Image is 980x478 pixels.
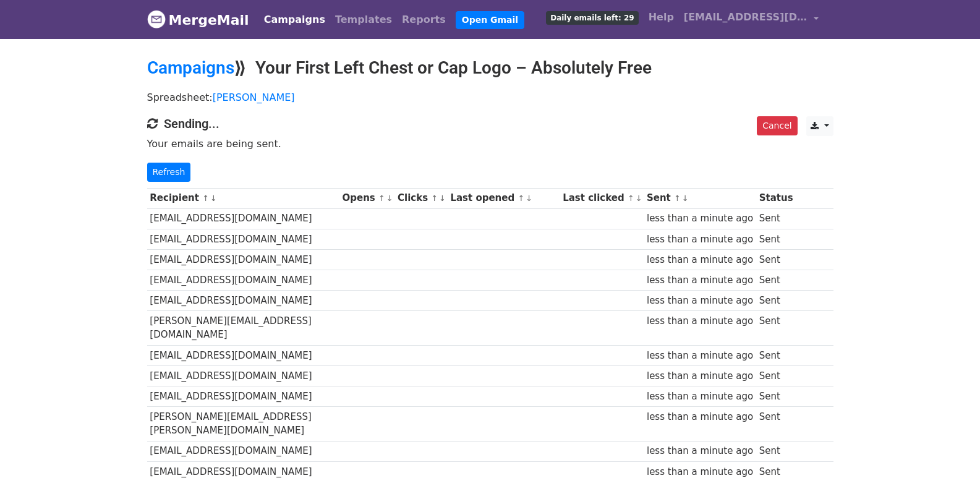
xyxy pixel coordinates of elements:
a: ↑ [378,194,385,203]
span: [EMAIL_ADDRESS][DOMAIN_NAME] [684,10,807,25]
a: ↑ [674,194,681,203]
a: Templates [330,7,397,32]
td: Sent [756,311,796,346]
div: less than a minute ago [647,369,753,383]
td: Sent [756,386,796,406]
p: Spreadsheet: [147,91,833,104]
span: Daily emails left: 29 [546,11,638,25]
td: [EMAIL_ADDRESS][DOMAIN_NAME] [147,208,339,229]
div: less than a minute ago [647,390,753,404]
a: ↑ [518,194,524,203]
div: less than a minute ago [647,233,753,247]
td: [EMAIL_ADDRESS][DOMAIN_NAME] [147,441,339,461]
a: ↓ [636,194,642,203]
td: Sent [756,270,796,290]
td: [EMAIL_ADDRESS][DOMAIN_NAME] [147,229,339,249]
a: ↓ [210,194,217,203]
th: Last clicked [560,188,644,208]
td: Sent [756,407,796,442]
th: Sent [644,188,756,208]
a: ↓ [439,194,446,203]
a: ↓ [526,194,532,203]
th: Status [756,188,796,208]
a: ↓ [682,194,689,203]
p: Your emails are being sent. [147,137,833,150]
td: [EMAIL_ADDRESS][DOMAIN_NAME] [147,249,339,270]
a: Daily emails left: 29 [541,5,643,30]
td: [EMAIL_ADDRESS][DOMAIN_NAME] [147,386,339,406]
a: MergeMail [147,7,249,33]
td: Sent [756,249,796,270]
td: [EMAIL_ADDRESS][DOMAIN_NAME] [147,365,339,386]
td: Sent [756,291,796,311]
a: Open Gmail [456,11,524,29]
div: less than a minute ago [647,314,753,328]
td: [EMAIL_ADDRESS][DOMAIN_NAME] [147,345,339,365]
div: less than a minute ago [647,349,753,363]
td: Sent [756,345,796,365]
td: Sent [756,229,796,249]
a: ↑ [628,194,634,203]
th: Recipient [147,188,339,208]
th: Last opened [448,188,560,208]
td: [EMAIL_ADDRESS][DOMAIN_NAME] [147,270,339,290]
td: Sent [756,365,796,386]
a: [PERSON_NAME] [213,92,295,103]
a: Cancel [757,116,797,135]
h2: ⟫ Your First Left Chest or Cap Logo – Absolutely Free [147,58,833,79]
a: Refresh [147,163,191,182]
div: less than a minute ago [647,253,753,267]
a: ↑ [202,194,209,203]
th: Opens [339,188,395,208]
a: [EMAIL_ADDRESS][DOMAIN_NAME] [679,5,824,34]
div: less than a minute ago [647,211,753,226]
h4: Sending... [147,116,833,131]
td: [PERSON_NAME][EMAIL_ADDRESS][DOMAIN_NAME] [147,311,339,346]
td: Sent [756,441,796,461]
th: Clicks [394,188,447,208]
td: [PERSON_NAME][EMAIL_ADDRESS][PERSON_NAME][DOMAIN_NAME] [147,407,339,442]
a: ↑ [431,194,438,203]
iframe: Chat Widget [918,419,980,478]
td: [EMAIL_ADDRESS][DOMAIN_NAME] [147,291,339,311]
div: less than a minute ago [647,294,753,308]
a: ↓ [386,194,393,203]
a: Campaigns [259,7,330,32]
div: less than a minute ago [647,410,753,424]
div: less than a minute ago [647,444,753,458]
img: MergeMail logo [147,10,166,28]
a: Campaigns [147,58,234,78]
td: Sent [756,208,796,229]
a: Help [644,5,679,30]
a: Reports [397,7,451,32]
div: less than a minute ago [647,273,753,288]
